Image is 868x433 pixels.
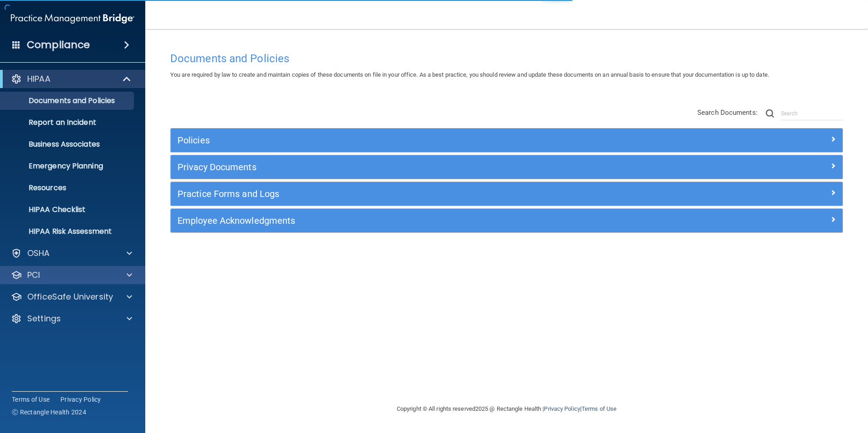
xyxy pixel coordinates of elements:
h4: Compliance [27,39,90,51]
div: Copyright © All rights reserved 2025 @ Rectangle Health | | [341,394,672,423]
img: PMB logo [11,10,134,28]
h4: Documents and Policies [170,53,843,64]
p: HIPAA [27,74,50,84]
p: HIPAA Checklist [6,205,130,214]
span: You are required by law to create and maintain copies of these documents on file in your office. ... [170,71,769,78]
a: Privacy Policy [60,395,101,404]
a: OSHA [11,248,132,259]
a: OfficeSafe University [11,291,132,302]
a: PCI [11,270,132,280]
h5: Privacy Documents [178,162,668,172]
p: OfficeSafe University [27,291,113,302]
p: OSHA [27,248,50,259]
a: HIPAA [11,74,132,84]
a: Privacy Documents [178,160,836,174]
p: Resources [6,183,130,192]
a: Employee Acknowledgments [178,213,836,228]
a: Terms of Use [582,405,616,412]
a: Settings [11,313,132,324]
p: Documents and Policies [6,96,130,105]
p: Emergency Planning [6,162,130,171]
p: Settings [27,313,61,324]
p: PCI [27,270,40,280]
a: Policies [178,133,836,148]
img: ic-search.3b580494.png [766,109,774,118]
a: Privacy Policy [544,405,580,412]
h5: Employee Acknowledgments [178,216,668,226]
input: Search [781,107,843,120]
a: Terms of Use [12,395,49,404]
a: Practice Forms and Logs [178,187,836,201]
h5: Policies [178,135,668,145]
span: Ⓒ Rectangle Health 2024 [12,408,86,417]
span: Search Documents: [697,108,758,117]
h5: Practice Forms and Logs [178,189,668,199]
p: Business Associates [6,140,130,149]
p: HIPAA Risk Assessment [6,227,130,236]
p: Report an Incident [6,118,130,127]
